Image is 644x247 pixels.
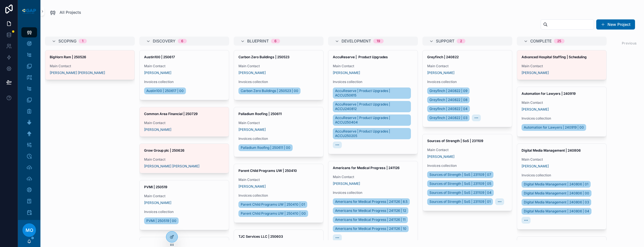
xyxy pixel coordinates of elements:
a: [PERSON_NAME] [PERSON_NAME] [50,71,105,75]
span: All Projects [60,10,81,15]
span: [PERSON_NAME] [333,71,360,75]
span: Invoices collection [522,116,602,121]
span: Greyfinch | 240822 | 03 [429,116,467,120]
a: [PERSON_NAME] [144,71,171,75]
span: Main Contact [522,100,602,105]
span: Invoices collection [427,163,508,168]
a: All Projects [49,9,81,16]
a: Greyfinch | 240822 | 04 [427,105,470,112]
a: AccuReserve | Product Upgrades | ACCU240812 [333,101,411,112]
a: Carbon Zero Buildings | 250523Main Contact[PERSON_NAME]Invoices collectionCarbon Zero Buildings |... [234,50,324,100]
span: Sources of Strength | SoS | 231109 | 05 [429,181,491,186]
span: Greyfinch | 240822 | 09 [429,89,467,93]
span: MO [26,227,33,233]
strong: Palladium Roofing | 250611 [238,112,282,116]
a: Digital Media Management | 240806 | 04 [522,208,591,215]
div: 6 [181,39,183,43]
a: [PERSON_NAME] [238,127,266,132]
a: BigHorn Ram | 250526Main Contact[PERSON_NAME] [PERSON_NAME] [45,50,135,80]
span: Digital Media Management | 240806 | 04 [524,209,589,214]
a: Americans for Medical Progress | 241126Main Contact[PERSON_NAME]Invoices collectionAmericans for ... [328,161,418,247]
a: AccuReserve | Product UpgradesMain Contact[PERSON_NAME]Invoices collectionAccuReserve | Product U... [328,50,418,154]
div: 25 [557,39,561,43]
a: PVMI | 250519 | 00 [144,217,179,224]
span: Blueprint [247,38,269,44]
div: 6 [274,39,277,43]
a: Sources of Strength | SoS | 231109 | 05 [427,180,493,187]
span: AccuReserve | Product Upgrades | ACCU250404 [335,116,409,125]
div: scrollable content [18,23,40,220]
a: Americans for Medical Progress | 241126 | 10 [333,225,409,232]
a: Palladium Roofing | 250611Main Contact[PERSON_NAME]Invoices collectionPalladium Roofing | 250611 ... [234,107,324,157]
span: Austin100 | 250617 | 00 [146,89,184,93]
span: Digital Media Management | 240806 | 01 [524,182,588,187]
a: Digital Media Management | 240806 | 00 [522,190,591,197]
a: Grow Group plc | 250626Main Contact[PERSON_NAME] [PERSON_NAME] [139,143,229,173]
span: Greyfinch | 240822 | 08 [429,98,467,102]
span: Sources of Strength | SoS | 231109 | 07 [429,172,491,177]
span: PVMI | 250519 | 00 [146,219,176,223]
span: [PERSON_NAME] [238,71,266,75]
a: AccuReserve | Product Upgrades | ACCU250205 [333,128,411,139]
img: App logo [21,8,37,15]
a: Parent Child Programs UW | 250410 | 01 [238,201,307,208]
a: Automation for Lawyers | 240919 | 00 [522,124,586,131]
strong: AccuReserve | Product Upgrades [333,55,388,59]
a: Palladium Roofing | 250611 | 00 [238,144,293,151]
span: Americans for Medical Progress | 241126 | 10 [335,226,406,231]
span: Carbon Zero Buildings | 250523 | 00 [241,89,298,93]
span: Complete [530,38,552,44]
a: Advanced Hospital Staffing | SchedulingMain Contact[PERSON_NAME] [517,50,607,80]
span: Discovery [153,38,176,44]
span: Sources of Strength | SoS | 231109 | 01 [429,199,491,204]
span: Main Contact [238,178,319,182]
span: Invoices collection [238,193,319,198]
a: [PERSON_NAME] [144,127,171,132]
span: Parent Child Programs UW | 250410 | 00 [241,211,306,216]
span: [PERSON_NAME] [238,184,266,189]
span: Support [436,38,454,44]
a: [PERSON_NAME] [144,201,171,205]
a: Digital Media Management | 240806 | 01 [522,181,591,188]
span: Invoices collection [238,136,319,141]
span: Invoices collection [333,190,413,195]
span: Americans for Medical Progress | 241126 | 11 [335,217,406,222]
a: Parent Child Programs UW | 250410Main Contact[PERSON_NAME]Invoices collectionParent Child Program... [234,164,324,223]
span: Americans for Medical Progress | 241126 | 8.5 [335,199,408,204]
a: [PERSON_NAME] [522,164,549,169]
strong: Grow Group plc | 250626 [144,148,185,152]
a: [PERSON_NAME] [522,71,549,75]
span: Digital Media Management | 240806 | 03 [524,200,589,205]
span: AccuReserve | Product Upgrades | ACCU250615 [335,89,409,98]
a: [PERSON_NAME] [PERSON_NAME] [144,164,199,169]
span: Digital Media Management | 240806 | 00 [524,191,589,196]
a: Austin100 | 250617 | 00 [144,87,186,94]
span: Scoping [58,38,76,44]
a: Sources of Strength | SoS | 231109 | 01 [427,198,493,205]
span: Main Contact [333,175,413,179]
a: Sources of Strength | SoS | 231109Main Contact[PERSON_NAME]Invoices collectionSources of Strength... [422,134,512,211]
span: [PERSON_NAME] [522,107,549,112]
a: Austin100 | 250617Main Contact[PERSON_NAME]Invoices collectionAustin100 | 250617 | 00 [139,50,229,100]
a: [PERSON_NAME] [427,71,454,75]
strong: Advanced Hospital Staffing | Scheduling [522,55,587,59]
strong: TJC Services LLC | 250603 [238,234,283,239]
span: Main Contact [238,121,319,125]
a: Parent Child Programs UW | 250410 | 00 [238,210,308,217]
span: Parent Child Programs UW | 250410 | 01 [241,202,305,207]
span: Invoices collection [144,210,224,214]
a: Americans for Medical Progress | 241126 | 11 [333,216,408,223]
div: 2 [460,39,462,43]
a: [PERSON_NAME] [333,181,360,186]
a: Common Area Financial | 250729Main Contact[PERSON_NAME] [139,107,229,137]
a: Greyfinch | 240822 | 09 [427,87,470,94]
span: Americans for Medical Progress | 241126 | 12 [335,208,406,213]
span: Main Contact [522,157,602,162]
span: Invoices collection [238,80,319,84]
